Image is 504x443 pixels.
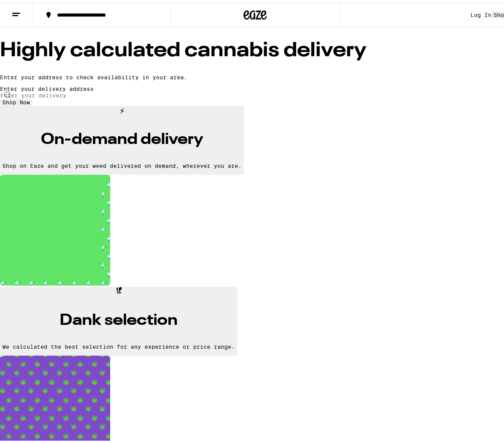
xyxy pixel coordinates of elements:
[2,97,30,103] span: Shop Now
[470,9,491,15] div: Log In
[2,160,242,166] p: Shop on Eaze and get your weed delivered on demand, wherever you are.
[2,341,235,347] p: We calculated the best selection for any experience or price range.
[2,310,235,326] h3: Dank selection
[2,129,242,145] h3: On-demand delivery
